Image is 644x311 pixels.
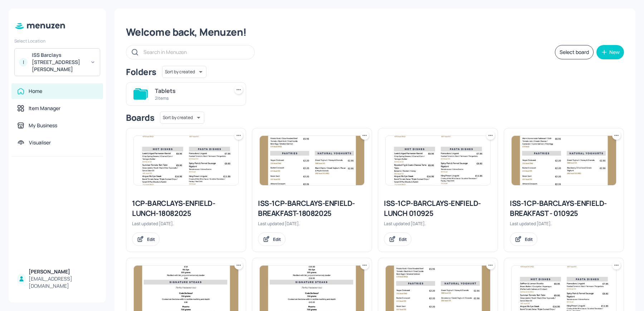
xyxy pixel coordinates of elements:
[29,122,57,129] div: My Business
[126,66,156,78] div: Folders
[384,198,492,218] div: ISS-1CP-BARCLAYS-ENFIELD-LUNCH 010925
[29,88,42,95] div: Home
[29,275,97,290] div: [EMAIL_ADDRESS][DOMAIN_NAME]
[29,139,51,146] div: Visualiser
[19,58,28,66] div: I
[126,26,624,39] div: Welcome back, Menuzen!
[147,236,155,242] div: Edit
[596,45,624,59] button: New
[143,47,247,57] input: Search in Menuzen
[162,65,206,79] div: Sort by created
[260,136,364,185] img: 2025-08-16-1755366275848ge8ai1dblau.jpeg
[134,136,238,185] img: 2025-08-18-1755514620228lxclsmc1oxj.jpeg
[609,50,620,55] div: New
[258,198,366,218] div: ISS-1CP-BARCLAYS-ENFIELD-BREAKFAST-18082025
[155,95,226,101] div: 2 items
[273,236,281,242] div: Edit
[132,198,240,218] div: 1CP-BARCLAYS-ENFIELD-LUNCH-18082025
[29,268,97,275] div: [PERSON_NAME]
[510,221,618,227] div: Last updated [DATE].
[525,236,533,242] div: Edit
[555,45,594,59] button: Select board
[258,221,366,227] div: Last updated [DATE].
[386,136,490,185] img: 2025-08-29-17564771526752q2abori285.jpeg
[510,198,618,218] div: ISS-1CP-BARCLAYS-ENFIELD-BREAKFAST - 010925
[132,221,240,227] div: Last updated [DATE].
[126,112,154,123] div: Boards
[399,236,407,242] div: Edit
[160,110,204,125] div: Sort by created
[512,136,616,185] img: 2025-08-29-1756477485872i8wfix4hkpd.jpeg
[29,105,60,112] div: Item Manager
[155,87,226,95] div: Tablets
[384,221,492,227] div: Last updated [DATE].
[14,38,100,44] div: Select Location
[32,51,86,73] div: ISS Barclays [STREET_ADDRESS][PERSON_NAME]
